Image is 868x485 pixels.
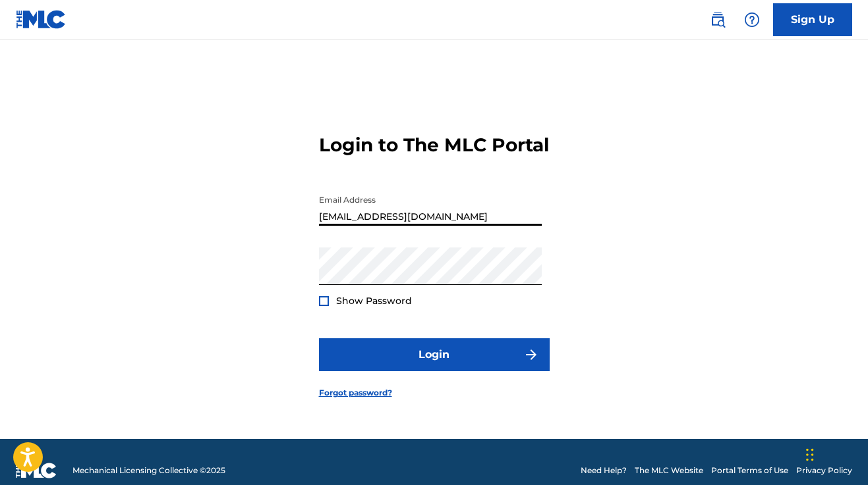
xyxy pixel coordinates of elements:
img: search [710,12,726,28]
span: Show Password [336,295,412,307]
img: MLC Logo [16,10,67,29]
h3: Login to The MLC Portal [319,134,549,157]
div: Help [739,7,765,33]
img: logo [16,463,57,478]
a: Public Search [705,7,731,33]
a: Forgot password? [319,387,392,399]
button: Login [319,338,550,371]
a: The MLC Website [635,465,703,476]
img: f7272a7cc735f4ea7f67.svg [523,347,539,363]
a: Need Help? [581,465,627,476]
div: Drag [806,435,814,474]
img: help [744,12,760,28]
a: Sign Up [773,3,852,36]
a: Portal Terms of Use [711,465,788,476]
span: Mechanical Licensing Collective © 2025 [72,465,225,476]
iframe: Chat Widget [802,422,868,485]
a: Privacy Policy [796,465,852,476]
